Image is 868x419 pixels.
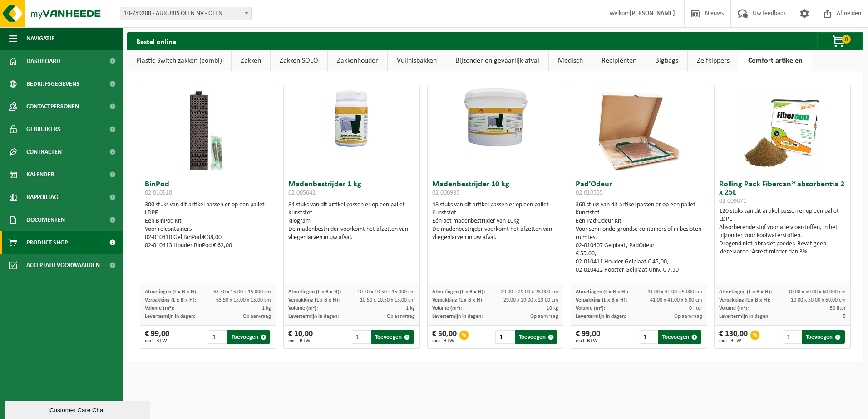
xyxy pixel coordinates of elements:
[262,306,271,311] span: 1 kg
[406,306,415,311] span: 1 kg
[388,50,446,71] a: Vuilnisbakken
[120,7,252,20] span: 10-759208 - AURUBIS OLEN NV - OLEN
[243,314,271,319] span: Op aanvraag
[145,297,196,303] span: Verpakking (L x B x H):
[288,330,313,344] div: € 10,00
[547,306,558,311] span: 10 kg
[432,338,457,344] span: excl. BTW
[145,217,271,225] div: Eén BinPod Kit
[432,306,462,311] span: Volume (m³):
[352,330,370,344] input: 1
[284,85,419,153] img: 02-005642
[432,217,559,225] div: Eén pot madenbestrijder van 10kg
[719,198,746,205] span: 02-009071
[530,314,558,319] span: Op aanvraag
[26,118,60,141] span: Gebruikers
[647,289,702,295] span: 41.00 x 41.00 x 5.000 cm
[719,306,749,311] span: Volume (m³):
[842,35,851,44] span: 0
[26,163,54,186] span: Kalender
[576,314,626,319] span: Levertermijn in dagen:
[145,209,271,217] div: LDPE
[26,50,60,73] span: Dashboard
[739,50,812,71] a: Comfort artikelen
[26,209,65,231] span: Documenten
[501,289,558,295] span: 29.00 x 29.00 x 23.000 cm
[788,289,846,295] span: 10.00 x 50.00 x 60.000 cm
[576,306,605,311] span: Volume (m³):
[387,314,415,319] span: Op aanvraag
[432,209,559,217] div: Kunststof
[432,225,559,242] div: De madenbestrijder voorkomt het afzetten van vliegenlarven in uw afval.
[630,10,675,17] strong: [PERSON_NAME]
[639,330,657,344] input: 1
[288,180,415,199] h3: Madenbestrijder 1 kg
[26,95,79,118] span: Contactpersonen
[227,330,270,344] button: Toevoegen
[432,201,559,242] div: 48 stuks van dit artikel passen er op een pallet
[432,180,559,199] h3: Madenbestrijder 10 kg
[145,190,172,196] span: 02-010510
[650,297,702,303] span: 41.00 x 41.00 x 5.00 cm
[674,314,702,319] span: Op aanvraag
[288,190,316,196] span: 02-005642
[802,330,845,344] button: Toevoegen
[145,201,271,250] div: 300 stuks van dit artikel passen er op een pallet
[371,330,414,344] button: Toevoegen
[843,314,846,319] span: 5
[719,289,772,295] span: Afmetingen (L x B x H):
[288,338,313,344] span: excl. BTW
[576,225,702,274] div: Voor semi-ondergrondse containers of in besloten ruimtes. 02-010407 Gelplaat, PadOdeur € 55,00, 0...
[719,224,846,240] div: Absorberende stof voor alle vloeistoffen, in het bijzonder voor koolwaterstoffen.
[576,201,702,274] div: 360 stuks van dit artikel passen er op een pallet
[432,330,457,344] div: € 50,00
[428,85,563,153] img: 02-000935
[719,338,748,344] span: excl. BTW
[719,207,846,256] div: 120 stuks van dit artikel passen er op een pallet
[592,50,646,71] a: Recipiënten
[271,50,327,71] a: Zakken SOLO
[145,306,174,311] span: Volume (m³):
[719,314,769,319] span: Levertermijn in dagen:
[515,330,557,344] button: Toevoegen
[576,209,702,217] div: Kunststof
[26,254,100,277] span: Acceptatievoorwaarden
[145,225,271,250] div: Voor rolcontainers 02-010410 Gel BinPod € 38,00 02-010413 Houder BinPod € 62,00
[576,190,603,196] span: 02-010555
[360,297,415,303] span: 10.50 x 10.50 x 15.00 cm
[719,240,846,256] div: Drogend niet-abrasief poeder. Bevat geen kiezelaarde. Asrest minder dan 3%.
[328,50,387,71] a: Zakkenhouder
[26,231,68,254] span: Product Shop
[576,180,702,199] h3: Pad’Odeur
[26,73,79,95] span: Bedrijfsgegevens
[208,330,227,344] input: 1
[737,85,828,176] img: 02-009071
[357,289,415,295] span: 10.50 x 10.50 x 15.000 cm
[830,306,846,311] span: 50 liter
[783,330,801,344] input: 1
[719,180,846,205] h3: Rolling Pack Fibercan® absorbentia 2 x 25L
[288,209,415,217] div: Kunststof
[288,217,415,225] div: kilogram
[432,297,483,303] span: Verpakking (L x B x H):
[576,297,627,303] span: Verpakking (L x B x H):
[576,330,600,344] div: € 99,00
[232,50,270,71] a: Zakken
[432,314,483,319] span: Levertermijn in dagen:
[446,50,548,71] a: Bijzonder en gevaarlijk afval
[288,306,318,311] span: Volume (m³):
[145,180,271,199] h3: BinPod
[719,215,846,224] div: LDPE
[288,289,341,295] span: Afmetingen (L x B x H):
[213,289,271,295] span: 63.50 x 15.00 x 15.000 cm
[576,217,702,225] div: Eén Pad’Odeur Kit
[688,50,739,71] a: Zelfkippers
[163,85,253,176] img: 02-010510
[120,7,251,20] span: 10-759208 - AURUBIS OLEN NV - OLEN
[576,289,628,295] span: Afmetingen (L x B x H):
[216,297,271,303] span: 63.50 x 15.00 x 15.00 cm
[719,297,770,303] span: Verpakking (L x B x H):
[817,32,863,50] button: 0
[127,50,231,71] a: Plastic Switch zakken (combi)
